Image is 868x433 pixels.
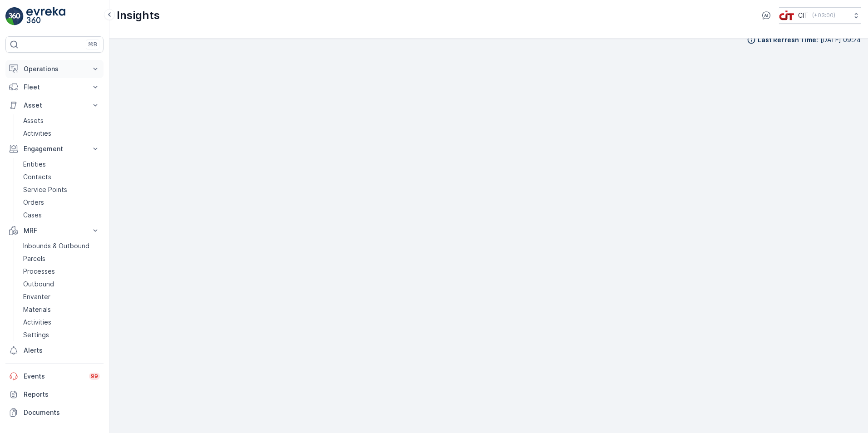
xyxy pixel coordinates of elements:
[20,127,104,140] a: Activities
[20,290,104,303] a: Envanter
[20,183,104,196] a: Service Points
[20,278,104,290] a: Outbound
[23,241,89,251] p: Inbounds & Outbound
[779,10,794,20] img: cit-logo_pOk6rL0.png
[26,7,65,25] img: logo_light-DOdMpM7g.png
[5,385,104,403] a: Reports
[23,129,51,138] p: Activities
[23,330,49,340] p: Settings
[23,280,54,289] p: Outbound
[24,408,100,417] p: Documents
[23,254,45,263] p: Parcels
[23,185,67,194] p: Service Points
[5,367,104,385] a: Events99
[812,12,835,19] p: ( +03:00 )
[779,7,861,24] button: CIT(+03:00)
[23,318,51,327] p: Activities
[23,198,44,207] p: Orders
[5,96,104,114] button: Asset
[24,390,100,399] p: Reports
[5,7,24,25] img: logo
[798,11,809,20] p: CIT
[24,226,85,235] p: MRF
[5,78,104,96] button: Fleet
[5,60,104,78] button: Operations
[5,403,104,422] a: Documents
[20,265,104,278] a: Processes
[23,116,44,125] p: Assets
[24,144,85,153] p: Engagement
[91,373,98,380] p: 99
[5,341,104,359] a: Alerts
[24,83,85,92] p: Fleet
[23,160,46,169] p: Entities
[117,8,160,23] p: Insights
[20,316,104,329] a: Activities
[23,267,55,276] p: Processes
[24,64,85,74] p: Operations
[88,41,97,48] p: ⌘B
[20,158,104,171] a: Entities
[5,140,104,158] button: Engagement
[20,252,104,265] a: Parcels
[20,114,104,127] a: Assets
[820,35,861,44] p: [DATE] 09:24
[20,209,104,221] a: Cases
[5,221,104,240] button: MRF
[758,35,818,44] p: Last Refresh Time :
[23,305,51,314] p: Materials
[20,171,104,183] a: Contacts
[20,240,104,252] a: Inbounds & Outbound
[24,372,84,381] p: Events
[20,329,104,341] a: Settings
[20,196,104,209] a: Orders
[24,101,85,110] p: Asset
[23,172,51,182] p: Contacts
[23,292,50,301] p: Envanter
[23,211,42,220] p: Cases
[24,346,100,355] p: Alerts
[20,303,104,316] a: Materials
